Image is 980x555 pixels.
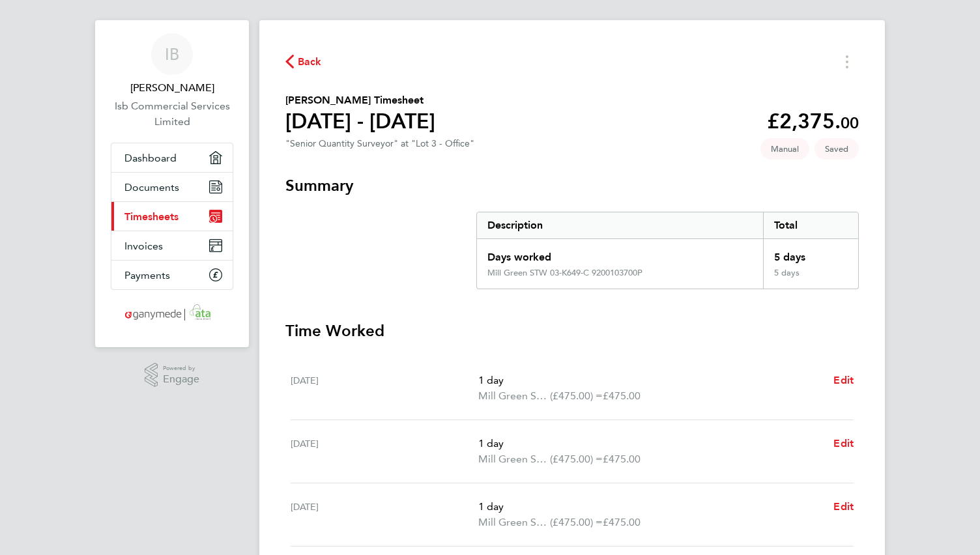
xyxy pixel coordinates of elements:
[477,212,763,238] div: Description
[165,46,179,63] span: IB
[478,436,823,451] p: 1 day
[841,113,859,132] span: 00
[111,33,233,96] a: IB[PERSON_NAME]
[763,239,858,268] div: 5 days
[285,138,474,149] div: "Senior Quantity Surveyor" at "Lot 3 - Office"
[767,109,859,134] app-decimal: £2,375.
[285,53,322,70] button: Back
[763,212,858,238] div: Total
[476,212,859,289] div: Summary
[291,499,478,530] div: [DATE]
[833,437,854,449] span: Edit
[833,373,854,388] a: Edit
[550,453,603,465] span: (£475.00) =
[603,516,641,528] span: £475.00
[124,152,177,164] span: Dashboard
[285,320,859,341] h3: Time Worked
[124,240,163,252] span: Invoices
[550,390,603,402] span: (£475.00) =
[163,363,199,374] span: Powered by
[833,499,854,515] a: Edit
[291,436,478,467] div: [DATE]
[124,210,179,223] span: Timesheets
[833,374,854,386] span: Edit
[285,108,435,134] h1: [DATE] - [DATE]
[163,374,199,385] span: Engage
[487,268,642,278] div: Mill Green STW 03-K649-C 9200103700P
[477,239,763,268] div: Days worked
[285,175,859,196] h3: Summary
[478,388,550,404] span: Mill Green STW 03-K649-C 9200103700P
[478,373,823,388] p: 1 day
[145,363,200,388] a: Powered byEngage
[121,303,223,324] img: ganymedesolutions-logo-retina.png
[760,138,809,160] span: This timesheet was manually created.
[111,98,233,130] a: Isb Commercial Services Limited
[124,181,179,193] span: Documents
[111,143,233,172] a: Dashboard
[763,268,858,289] div: 5 days
[603,453,641,465] span: £475.00
[833,500,854,513] span: Edit
[478,451,550,467] span: Mill Green STW 03-K649-C 9200103700P
[291,373,478,404] div: [DATE]
[298,54,322,70] span: Back
[111,231,233,260] a: Invoices
[835,51,859,72] button: Timesheets Menu
[111,261,233,289] a: Payments
[833,436,854,451] a: Edit
[285,92,435,108] h2: [PERSON_NAME] Timesheet
[124,269,170,281] span: Payments
[95,20,249,347] nav: Main navigation
[550,516,603,528] span: (£475.00) =
[814,138,859,160] span: This timesheet is Saved.
[111,202,233,231] a: Timesheets
[478,499,823,515] p: 1 day
[478,515,550,530] span: Mill Green STW 03-K649-C 9200103700P
[111,173,233,201] a: Documents
[603,390,641,402] span: £475.00
[111,80,233,96] span: Ian Browning
[111,303,233,324] a: Go to home page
